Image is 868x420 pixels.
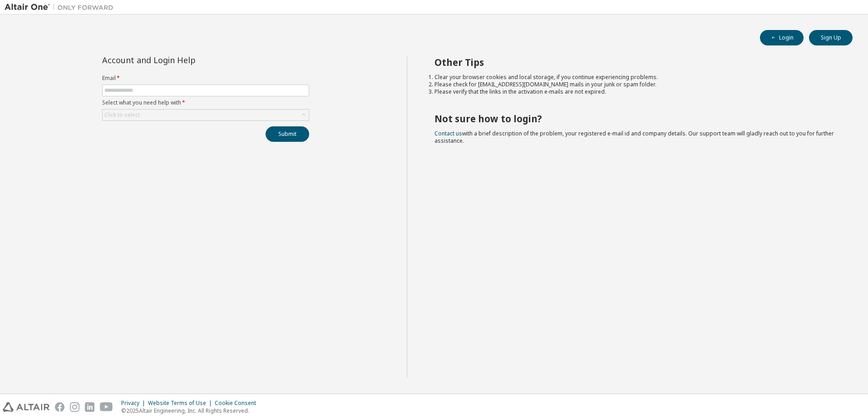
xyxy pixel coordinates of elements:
img: linkedin.svg [85,402,94,412]
li: Please check for [EMAIL_ADDRESS][DOMAIN_NAME] mails in your junk or spam folder. [434,81,837,88]
img: youtube.svg [100,402,113,412]
p: © 2025 Altair Engineering, Inc. All Rights Reserved. [121,407,261,415]
div: Website Terms of Use [148,400,215,407]
img: Altair One [5,3,118,12]
img: facebook.svg [55,402,64,412]
div: Click to select [104,111,140,119]
li: Please verify that the links in the activation e-mails are not expired. [434,88,837,95]
span: with a brief description of the problem, your registered e-mail id and company details. Our suppo... [434,130,834,145]
img: altair_logo.svg [3,402,49,412]
li: Clear your browser cookies and local storage, if you continue experiencing problems. [434,74,837,81]
div: Account and Login Help [102,56,268,64]
h2: Other Tips [434,56,837,68]
div: Privacy [121,400,148,407]
a: Contact us [434,130,462,137]
label: Email [102,75,309,82]
button: Login [760,30,804,45]
button: Sign Up [809,30,853,45]
img: instagram.svg [70,402,79,412]
div: Click to select [103,110,309,120]
label: Select what you need help with [102,99,309,106]
h2: Not sure how to login? [434,113,837,125]
button: Submit [266,126,309,142]
div: Cookie Consent [215,400,261,407]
